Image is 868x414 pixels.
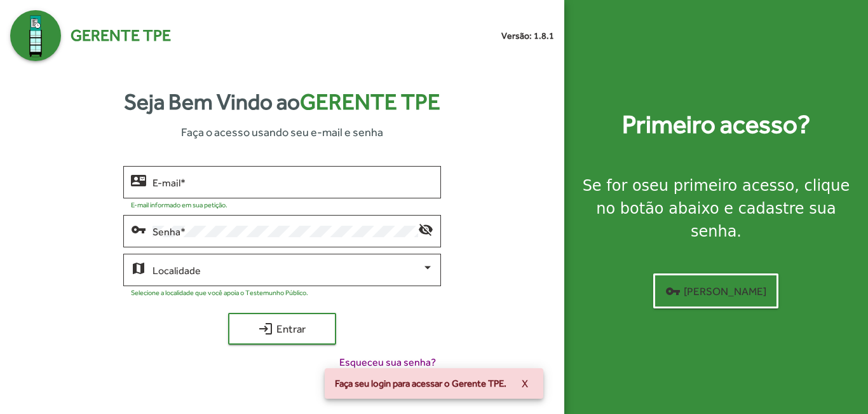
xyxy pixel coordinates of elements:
[131,221,146,237] mat-icon: vpn_key
[10,10,61,61] img: Logo Gerente
[71,24,171,48] span: Gerente TPE
[228,313,336,345] button: Entrar
[418,221,433,237] mat-icon: visibility_off
[131,260,146,275] mat-icon: map
[181,123,383,141] span: Faça o acesso usando seu e-mail e senha
[642,177,795,195] strong: seu primeiro acesso
[131,289,308,296] mat-hint: Selecione a localidade que você apoia o Testemunho Público.
[622,106,810,144] strong: Primeiro acesso?
[131,201,227,209] mat-hint: E-mail informado em sua petição.
[131,172,146,188] mat-icon: contact_mail
[665,280,766,303] span: [PERSON_NAME]
[240,317,325,340] span: Entrar
[512,372,538,395] button: X
[665,284,681,299] mat-icon: vpn_key
[580,174,853,243] div: Se for o , clique no botão abaixo e cadastre sua senha.
[522,372,528,395] span: X
[501,29,554,43] small: Versão: 1.8.1
[300,89,440,114] span: Gerente TPE
[124,85,440,119] strong: Seja Bem Vindo ao
[653,273,778,308] button: [PERSON_NAME]
[335,377,506,390] span: Faça seu login para acessar o Gerente TPE.
[258,321,273,336] mat-icon: login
